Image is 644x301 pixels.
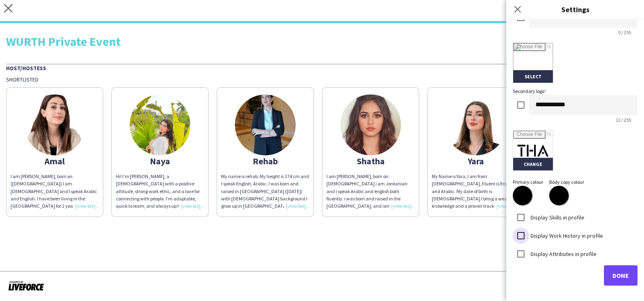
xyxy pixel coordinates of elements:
div: Shatha [326,157,415,165]
label: Display Work History in profile [529,232,603,239]
div: I am [PERSON_NAME], born on ([DEMOGRAPHIC_DATA]) I am [DEMOGRAPHIC_DATA] and I speak Arabic and E... [11,173,99,210]
span: Done [612,271,629,279]
img: thumb-68dac54753c10.jpeg [130,95,190,155]
div: Rehab [221,157,309,165]
label: Display Attributes in profile [529,250,597,257]
label: Primary colour [513,179,543,185]
div: Naya [116,157,204,165]
div: My name is rehab. My height is 174 cm and I speak English, Arabic. I was born and raised in [GEOG... [221,173,309,210]
span: 12 / 255 [609,117,638,123]
div: I am [PERSON_NAME], born on [DEMOGRAPHIC_DATA] i am Jordanian and i speak Arabic and english both... [326,173,415,210]
img: thumb-68cd498ee9734.png [446,95,506,155]
img: thumb-1a4750fb-2dd3-4985-a521-addb8f6108b9.jpg [24,95,85,155]
div: Shortlisted [6,76,638,83]
label: Body copy colour [549,179,584,185]
img: thumb-68cb230df0303.jpeg [340,95,401,155]
img: Powered by Liveforce [8,280,44,291]
div: Host/Hostess [6,64,638,72]
label: Secondary logo [513,88,546,94]
div: My Name is Yara, I am from [DEMOGRAPHIC_DATA], Fluent is English and Arabic. My date of birth is ... [432,173,520,210]
label: Display Skills in profile [529,213,584,221]
h3: Settings [506,4,644,15]
div: Yara [432,157,520,165]
button: Done [604,265,638,286]
div: WURTH Private Event [6,35,638,47]
img: thumb-65266f2d8c9b7.jpg [235,95,296,155]
span: 0 / 255 [612,29,638,35]
div: Amal [11,157,99,165]
div: Hi! I’m [PERSON_NAME], a [DEMOGRAPHIC_DATA] with a positive attitude, strong work ethic, and a lo... [116,173,204,210]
